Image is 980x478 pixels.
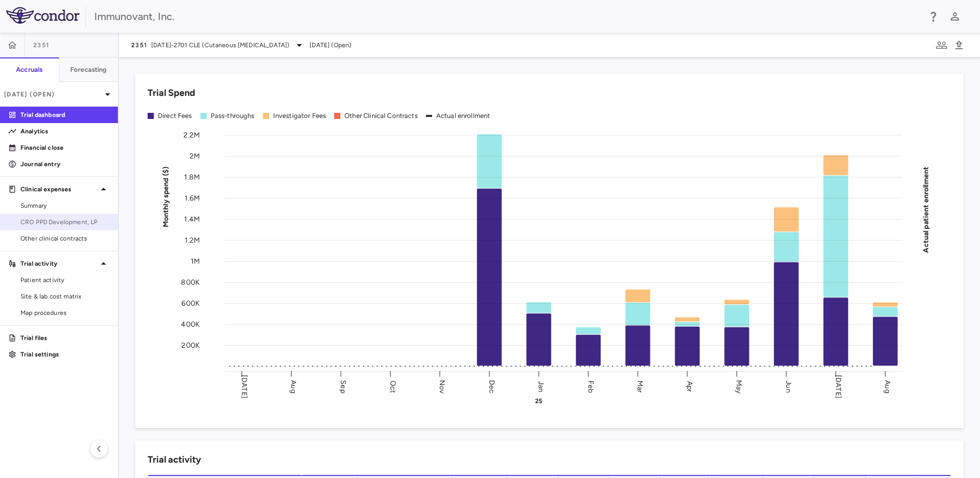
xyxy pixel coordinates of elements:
[21,127,110,136] p: Analytics
[883,380,892,393] text: Aug
[161,166,170,227] tspan: Monthly spend ($)
[21,160,110,169] p: Journal entry
[6,7,79,24] img: logo-full-SnFGN8VE.png
[922,166,930,252] tspan: Actual patient enrollment
[21,333,110,343] p: Trial files
[389,380,397,392] text: Oct
[436,111,491,121] div: Actual enrollment
[33,41,49,49] span: 2351
[310,41,351,50] span: [DATE] (Open)
[183,131,200,140] tspan: 2.2M
[685,381,694,392] text: Apr
[834,375,843,399] text: [DATE]
[16,65,43,74] h6: Accruals
[586,380,595,392] text: Feb
[289,380,298,393] text: Aug
[21,217,110,227] span: CRO PPD Development, LP
[94,9,921,24] div: Immunovant, Inc.
[535,397,542,405] text: 25
[131,41,147,49] span: 2351
[185,236,200,245] tspan: 1.2M
[151,41,289,50] span: [DATE]-2701 CLE (Cutaneous [MEDICAL_DATA])
[438,380,446,393] text: Nov
[70,65,107,74] h6: Forecasting
[181,341,200,350] tspan: 200K
[158,111,192,121] div: Direct Fees
[339,380,348,393] text: Sep
[636,380,644,392] text: Mar
[191,257,200,266] tspan: 1M
[21,259,97,268] p: Trial activity
[240,375,249,399] text: [DATE]
[273,111,326,121] div: Investigator Fees
[21,350,110,359] p: Trial settings
[734,380,743,393] text: May
[21,201,110,210] span: Summary
[537,381,545,392] text: Jan
[4,90,101,99] p: [DATE] (Open)
[21,143,110,152] p: Financial close
[21,234,110,243] span: Other clinical contracts
[211,111,255,121] div: Pass-throughs
[21,275,110,285] span: Patient activity
[487,380,496,393] text: Dec
[184,215,200,224] tspan: 1.4M
[344,111,418,121] div: Other Clinical Contracts
[181,320,200,329] tspan: 400K
[185,194,200,203] tspan: 1.6M
[21,110,110,120] p: Trial dashboard
[181,278,200,287] tspan: 800K
[21,308,110,317] span: Map procedures
[148,453,201,467] h6: Trial activity
[181,299,200,308] tspan: 600K
[21,185,97,194] p: Clinical expenses
[190,152,200,161] tspan: 2M
[784,381,793,392] text: Jun
[148,86,195,100] h6: Trial Spend
[184,173,200,182] tspan: 1.8M
[21,292,110,301] span: Site & lab cost matrix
